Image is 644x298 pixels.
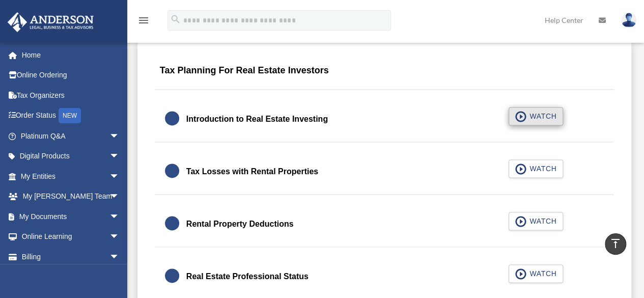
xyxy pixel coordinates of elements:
a: Introduction to Real Estate Investing WATCH [165,107,604,131]
span: WATCH [526,216,556,226]
a: Online Learningarrow_drop_down [7,227,135,247]
span: arrow_drop_down [109,166,130,187]
div: Real Estate Professional Status [186,269,309,284]
a: vertical_align_top [605,233,626,255]
img: Anderson Advisors Platinum Portal [5,12,97,32]
span: arrow_drop_down [109,206,130,227]
span: WATCH [526,111,556,121]
a: Real Estate Professional Status WATCH [165,264,604,289]
div: Tax Losses with Rental Properties [186,165,318,179]
div: NEW [59,108,81,123]
button: WATCH [509,212,564,230]
a: Home [7,45,135,65]
a: Platinum Q&Aarrow_drop_down [7,126,135,146]
button: WATCH [509,107,564,125]
span: arrow_drop_down [109,126,130,147]
span: arrow_drop_down [109,186,130,207]
span: arrow_drop_down [109,227,130,248]
a: Rental Property Deductions WATCH [165,212,604,236]
button: WATCH [509,264,564,283]
i: vertical_align_top [609,237,622,250]
a: Billingarrow_drop_down [7,247,135,267]
a: Order StatusNEW [7,105,135,126]
a: Digital Productsarrow_drop_down [7,146,135,167]
a: Online Ordering [7,65,135,86]
a: menu [137,18,150,26]
a: Tax Organizers [7,85,135,105]
i: search [170,14,181,25]
a: My Documentsarrow_drop_down [7,206,135,227]
img: User Pic [621,13,636,28]
i: menu [137,14,150,26]
button: WATCH [509,159,564,178]
span: WATCH [526,268,556,279]
a: My [PERSON_NAME] Teamarrow_drop_down [7,186,135,207]
span: arrow_drop_down [109,247,130,267]
div: Tax Planning For Real Estate Investors [155,58,614,90]
div: Rental Property Deductions [186,217,294,231]
span: arrow_drop_down [109,146,130,167]
div: Introduction to Real Estate Investing [186,112,328,126]
span: WATCH [526,164,556,174]
a: Tax Losses with Rental Properties WATCH [165,159,604,184]
a: My Entitiesarrow_drop_down [7,166,135,186]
